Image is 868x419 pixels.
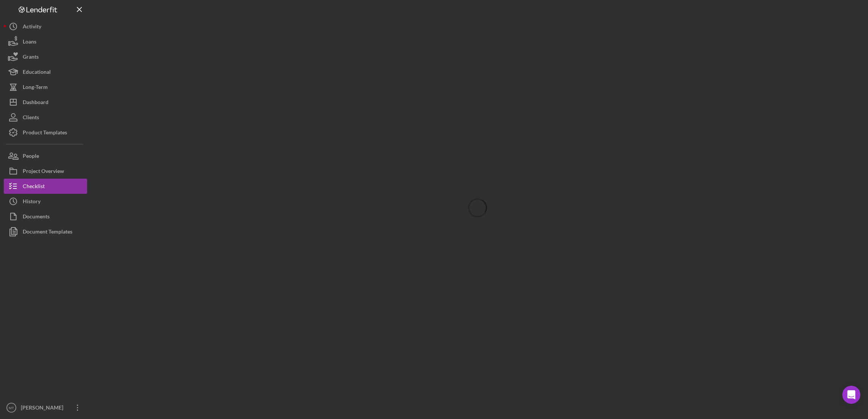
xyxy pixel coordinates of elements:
[19,400,68,417] div: [PERSON_NAME]
[4,49,87,64] button: Grants
[23,224,72,241] div: Document Templates
[23,148,39,165] div: People
[23,79,48,97] div: Long-Term
[6,226,145,239] textarea: Message…
[6,112,145,246] div: Mibrak says…
[27,112,145,240] div: Thank you ! you as well !With lots of Respect,[PERSON_NAME].She/HersMED Program Coordinator andJF...
[23,209,50,226] div: Documents
[36,242,42,248] button: Upload attachment
[70,176,115,182] a: [DOMAIN_NAME]
[9,406,14,410] text: MT
[119,3,133,17] button: Home
[4,19,87,34] button: Activity
[23,34,36,51] div: Loans
[4,194,87,209] button: History
[23,64,51,81] div: Educational
[4,95,87,110] button: Dashboard
[842,386,860,404] iframe: Intercom live chat
[4,179,87,194] button: Checklist
[4,34,87,49] button: Loans
[4,400,87,415] button: MT[PERSON_NAME]
[133,3,147,17] div: Close
[4,209,87,224] button: Documents
[24,242,30,248] button: Gif picker
[23,19,41,36] div: Activity
[4,64,87,79] button: Educational
[23,110,39,127] div: Clients
[5,3,19,17] button: go back
[12,94,118,102] div: [PERSON_NAME]
[4,110,87,125] button: Clients
[23,49,39,66] div: Grants
[12,242,18,248] button: Emoji picker
[12,53,118,83] div: You're very welcome, [PERSON_NAME]! Have a great weekend, and please don't hesitate to reach out ...
[23,95,48,112] div: Dashboard
[23,179,45,196] div: Checklist
[23,164,64,181] div: Project Overview
[22,4,34,16] img: Profile image for Operator
[4,164,87,179] button: Project Overview
[23,125,67,142] div: Product Templates
[6,49,124,106] div: You're very welcome, [PERSON_NAME]! Have a great weekend, and please don't hesitate to reach out ...
[37,4,64,9] h1: Operator
[4,224,87,239] button: Document Templates
[4,148,87,164] button: People
[4,79,87,95] button: Long-Term
[48,242,54,248] button: Start recording
[37,9,94,17] p: The team can also help
[12,87,118,94] div: Best,
[130,239,142,251] button: Send a message…
[33,117,139,191] div: Thank you ! you as well ! With lots of Respect,[PERSON_NAME].She/HersMED Program Coordinator andJ...
[6,49,145,112] div: Christina says…
[23,194,41,211] div: History
[4,125,87,140] button: Product Templates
